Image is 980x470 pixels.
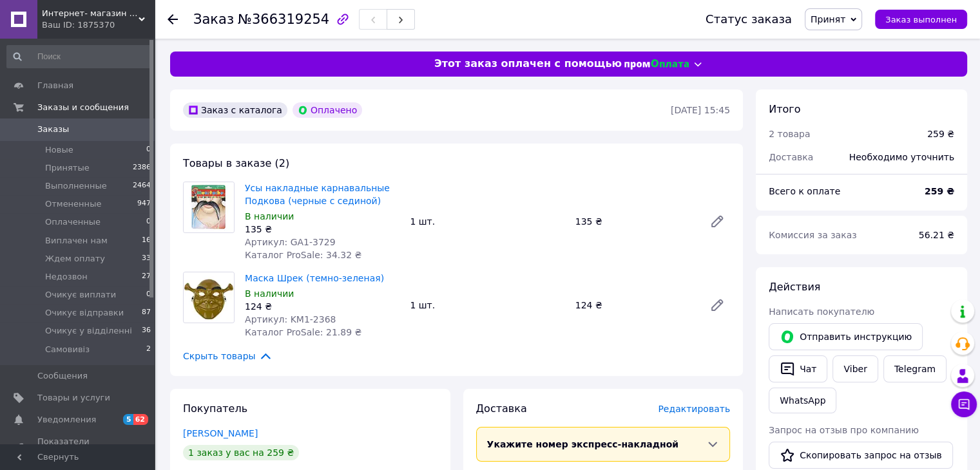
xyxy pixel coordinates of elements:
span: Артикул: KM1-2368 [245,314,336,324]
span: 947 [137,198,151,210]
span: Всего к оплате [769,186,840,196]
span: Самовивіз [45,344,90,355]
span: В наличии [245,211,294,221]
span: Покупатель [183,402,247,415]
div: Оплачено [293,102,362,118]
span: Укажите номер экспресс-накладной [487,439,679,449]
a: Редактировать [704,209,730,234]
span: Очикує відправки [45,307,124,319]
time: [DATE] 15:45 [671,105,730,115]
button: Заказ выполнен [875,10,967,29]
button: Чат с покупателем [951,391,977,417]
span: Доставка [476,402,527,415]
span: Итого [769,103,800,115]
span: Товары в заказе (2) [183,157,289,169]
span: Очикує виплати [45,289,116,301]
span: Заказ выполнен [885,15,957,24]
span: 27 [142,271,151,283]
span: Комиссия за заказ [769,230,857,240]
span: Уведомления [37,414,96,426]
span: Заказы и сообщения [37,102,129,113]
span: Оплаченные [45,216,101,228]
span: Показатели работы компании [37,436,119,459]
span: Виплачен нам [45,235,108,247]
span: Заказ [193,12,234,27]
span: Новые [45,144,73,156]
span: Товары и услуги [37,392,110,404]
span: 5 [123,414,133,425]
span: 33 [142,253,151,265]
span: 0 [146,144,151,156]
a: [PERSON_NAME] [183,428,258,438]
div: Заказ с каталога [183,102,287,118]
span: 36 [142,325,151,337]
b: 259 ₴ [925,186,954,196]
span: Выполненные [45,180,107,192]
button: Отправить инструкцию [769,323,923,350]
span: Редактировать [658,404,730,414]
a: WhatsApp [769,388,836,413]
img: Усы накладные карнавальные Подкова (черные с сединой) [184,182,234,232]
div: 124 ₴ [245,300,399,313]
span: Действия [769,281,820,293]
div: Вернуться назад [168,13,178,26]
div: 135 ₴ [245,223,399,236]
span: Интернет- магазин "Праздник-shop" [42,8,139,19]
span: Доставка [769,152,813,162]
span: 0 [146,216,151,228]
span: Каталог ProSale: 34.32 ₴ [245,250,361,260]
span: Скрыть товары [183,349,273,363]
span: Принят [811,14,845,24]
span: 87 [142,307,151,319]
a: Усы накладные карнавальные Подкова (черные с сединой) [245,183,390,206]
span: 2386 [133,162,151,174]
span: Заказы [37,124,69,135]
span: Главная [37,80,73,91]
div: 1 шт. [405,212,570,230]
span: №366319254 [238,12,329,27]
span: Написать покупателю [769,306,874,317]
span: 56.21 ₴ [919,230,954,240]
div: 1 шт. [405,296,570,314]
div: Ваш ID: 1875370 [42,19,155,31]
a: Viber [832,355,878,382]
span: Очикує у відділенні [45,325,132,337]
input: Поиск [6,45,152,68]
span: Каталог ProSale: 21.89 ₴ [245,327,361,337]
span: Отмененные [45,198,101,210]
a: Telegram [883,355,946,382]
span: 16 [142,235,151,247]
span: В наличии [245,288,294,299]
div: 259 ₴ [927,127,954,140]
div: 1 заказ у вас на 259 ₴ [183,445,299,460]
span: Сообщения [37,370,88,382]
div: Необходимо уточнить [841,143,962,171]
a: Редактировать [704,292,730,318]
div: Статус заказа [706,13,792,26]
img: Маска Шрек (темно-зеленая) [184,272,234,323]
span: 2 товара [769,129,810,139]
button: Скопировать запрос на отзыв [769,442,953,469]
div: 124 ₴ [570,296,699,314]
span: 2464 [133,180,151,192]
span: 62 [133,414,148,425]
span: Недозвон [45,271,88,283]
span: 2 [146,344,151,355]
span: Запрос на отзыв про компанию [769,425,919,435]
button: Чат [769,355,827,382]
a: Маска Шрек (темно-зеленая) [245,273,384,283]
span: Принятые [45,162,90,174]
span: Артикул: GA1-3729 [245,237,336,247]
span: Ждем оплату [45,253,105,265]
span: 0 [146,289,151,301]
span: Этот заказ оплачен с помощью [434,57,622,71]
div: 135 ₴ [570,212,699,230]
